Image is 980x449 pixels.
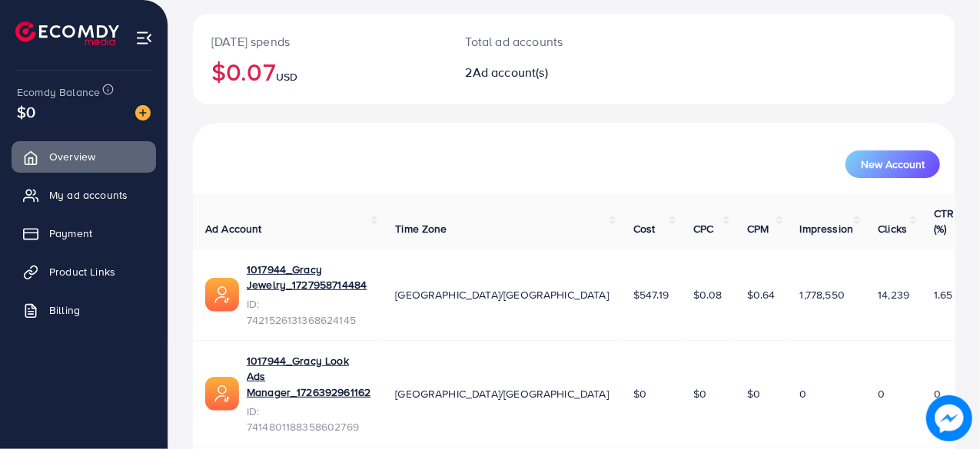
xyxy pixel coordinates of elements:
span: Time Zone [395,221,447,236]
a: My ad accounts [12,180,156,210]
span: 1.65 [934,287,953,302]
a: Billing [12,295,156,325]
span: 0 [800,386,807,401]
img: image [926,395,972,441]
a: Payment [12,218,156,249]
span: New Account [861,159,925,170]
span: $0 [693,386,706,401]
span: Payment [49,226,92,241]
h2: $0.07 [211,57,429,86]
span: CTR (%) [934,206,954,236]
span: [GEOGRAPHIC_DATA]/[GEOGRAPHIC_DATA] [395,386,609,401]
span: $0.08 [693,287,723,302]
span: CPM [747,221,769,236]
span: Ad account(s) [473,64,548,81]
img: menu [135,29,153,47]
span: 0 [934,386,941,401]
span: $547.19 [633,287,669,302]
a: 1017944_Gracy Jewelry_1727958714484 [247,262,370,293]
span: USD [276,69,297,84]
img: ic-ads-acc.e4c84228.svg [205,377,239,411]
span: My ad accounts [49,187,128,203]
span: Impression [800,221,854,236]
span: 1,778,550 [800,287,845,302]
a: Product Links [12,256,156,287]
span: $0 [747,386,760,401]
span: $0 [633,386,646,401]
a: Overview [12,141,156,172]
span: Billing [49,302,80,318]
img: ic-ads-acc.e4c84228.svg [205,278,239,312]
span: Ad Account [205,221,262,236]
img: logo [15,21,119,45]
span: Ecomdy Balance [17,84,100,100]
span: $0 [17,101,35,123]
span: Product Links [49,264,115,279]
span: Overview [49,149,95,164]
p: Total ad accounts [466,32,620,51]
span: ID: 7421526131368624145 [247,296,370,328]
span: Clicks [878,221,907,236]
span: 14,239 [878,287,909,302]
a: 1017944_Gracy Look Ads Manager_1726392961162 [247,353,370,400]
h2: 2 [466,65,620,80]
span: CPC [693,221,713,236]
button: New Account [845,150,940,178]
span: Cost [633,221,656,236]
img: image [135,105,151,121]
span: $0.64 [747,287,776,302]
span: 0 [878,386,885,401]
span: [GEOGRAPHIC_DATA]/[GEOGRAPHIC_DATA] [395,287,609,302]
p: [DATE] spends [211,32,429,51]
span: ID: 7414801188358602769 [247,404,370,435]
